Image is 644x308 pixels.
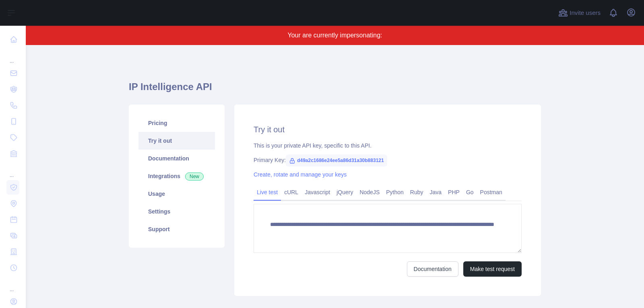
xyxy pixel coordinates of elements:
a: Ruby [407,186,427,199]
span: Your are currently impersonating: [287,32,382,39]
h1: IP Intelligence API [129,80,541,100]
a: Documentation [138,150,215,167]
a: Live test [254,186,281,199]
h2: Try it out [254,124,522,135]
a: Try it out [138,132,215,150]
button: Make test request [463,261,522,277]
a: PHP [445,186,463,199]
a: jQuery [333,186,356,199]
a: Java [427,186,445,199]
span: New [185,172,204,181]
a: Support [138,220,215,238]
a: Usage [138,185,215,203]
div: Primary Key: [254,156,522,164]
span: d49a2c1686e24ee5a86d31a30b883121 [286,154,387,166]
a: Go [463,186,477,199]
a: Create, rotate and manage your keys [254,171,347,178]
div: ... [6,162,19,179]
a: cURL [281,186,301,199]
div: This is your private API key, specific to this API. [254,142,522,150]
a: Integrations New [138,167,215,185]
span: Invite users [570,8,601,18]
div: ... [6,277,19,293]
a: NodeJS [356,186,383,199]
a: Postman [477,186,506,199]
a: Javascript [301,186,333,199]
button: Invite users [557,6,602,19]
div: ... [6,48,19,64]
a: Settings [138,203,215,220]
a: Documentation [407,261,458,277]
a: Pricing [138,114,215,132]
a: Python [383,186,407,199]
